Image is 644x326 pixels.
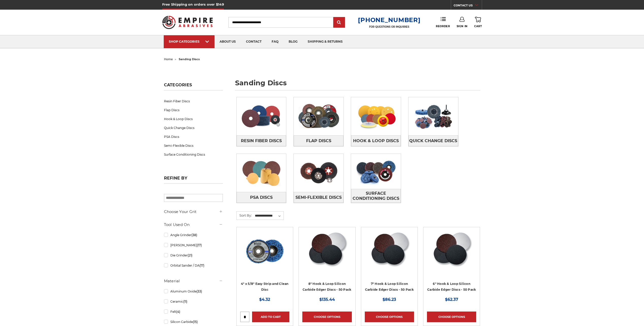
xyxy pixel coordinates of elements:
a: 4" x 5/8" easy strip and clean discs [240,231,289,280]
a: Add to Cart [252,312,289,322]
span: (4) [176,310,180,314]
a: 7" Hook & Loop Silicon Carbide Edger Discs - 50 Pack [365,282,414,291]
a: Cart [474,17,482,28]
span: Semi-Flexible Discs [295,193,342,202]
img: Silicon Carbide 6" Hook & Loop Edger Discs [431,231,472,271]
p: FOR QUESTIONS OR INQUIRIES [358,25,420,28]
a: 4" x 5/8" Easy Strip and Clean Disc [241,282,289,291]
a: blog [284,35,303,48]
a: CONTACT US [454,3,482,10]
span: $135.44 [319,297,335,302]
select: Sort By: [254,212,284,220]
a: Silicon Carbide 7" Hook & Loop Edger Discs [365,231,414,280]
a: Flap Discs [164,106,223,115]
span: (17) [197,243,202,247]
label: Sort By: [237,211,252,219]
span: PSA Discs [250,193,273,202]
span: (33) [196,289,202,293]
span: $62.37 [445,297,458,302]
h1: sanding discs [235,79,480,90]
a: Hook & Loop Discs [351,135,401,146]
a: Felt [164,307,223,316]
a: PSA Discs [237,192,286,203]
a: Die Grinder [164,251,223,260]
img: Resin Fiber Discs [237,99,286,134]
a: Silicon Carbide 6" Hook & Loop Edger Discs [427,231,476,280]
input: Submit [334,18,344,28]
img: Semi-Flexible Discs [294,155,343,190]
a: faq [267,35,284,48]
img: Surface Conditioning Discs [351,154,401,189]
h5: Categories [164,83,223,90]
a: Flap Discs [294,135,343,146]
span: Hook & Loop Discs [353,137,399,145]
a: Aluminum Oxide [164,287,223,296]
span: (15) [193,320,198,324]
a: 8" Hook & Loop Silicon Carbide Edger Discs - 50 Pack [303,282,351,291]
img: Empire Abrasives [162,12,213,32]
span: Flap Discs [306,137,331,145]
span: Resin Fiber Discs [241,137,282,145]
span: (38) [191,233,197,237]
a: [PERSON_NAME] [164,241,223,250]
a: Quick Change Discs [408,135,458,146]
a: Reorder [436,17,450,28]
span: (17) [200,264,204,267]
div: SHOP CATEGORIES [169,40,209,43]
a: Surface Conditioning Discs [351,189,401,203]
img: Quick Change Discs [408,99,458,134]
a: Semi-Flexible Discs [294,192,343,203]
img: PSA Discs [237,155,286,190]
a: Choose Options [427,312,476,322]
h5: Tool Used On [164,222,223,228]
h5: Choose Your Grit [164,209,223,215]
a: PSA Discs [164,132,223,141]
a: Resin Fiber Discs [237,135,286,146]
a: home [164,57,173,61]
a: 6" Hook & Loop Silicon Carbide Edger Discs - 50 Pack [427,282,476,291]
span: $86.23 [383,297,396,302]
span: Cart [474,25,482,28]
img: Silicon Carbide 7" Hook & Loop Edger Discs [369,231,410,271]
span: Reorder [436,25,450,28]
a: Semi-Flexible Discs [164,141,223,150]
span: (21) [188,253,192,257]
span: $4.32 [259,297,270,302]
h5: Material [164,278,223,284]
img: Hook & Loop Discs [351,99,401,134]
a: Surface Conditioning Discs [164,150,223,159]
span: Sign In [457,25,468,28]
img: Silicon Carbide 8" Hook & Loop Edger Discs [306,231,348,271]
a: Quick Change Discs [164,123,223,132]
img: 4" x 5/8" easy strip and clean discs [244,231,285,271]
a: Hook & Loop Discs [164,115,223,123]
span: (11) [183,300,187,303]
a: about us [214,35,241,48]
a: Angle Grinder [164,231,223,239]
h5: Refine by [164,176,223,184]
a: Choose Options [365,312,414,322]
a: shipping & returns [303,35,348,48]
span: Surface Conditioning Discs [351,189,401,203]
a: Choose Options [302,312,352,322]
a: Resin Fiber Discs [164,97,223,106]
a: contact [241,35,267,48]
a: Silicon Carbide 8" Hook & Loop Edger Discs [302,231,352,280]
a: [PHONE_NUMBER] [358,16,420,24]
img: Flap Discs [294,99,343,134]
span: Quick Change Discs [409,137,457,145]
a: Orbital Sander / DA [164,261,223,270]
span: sanding discs [179,57,200,61]
a: Ceramic [164,297,223,306]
